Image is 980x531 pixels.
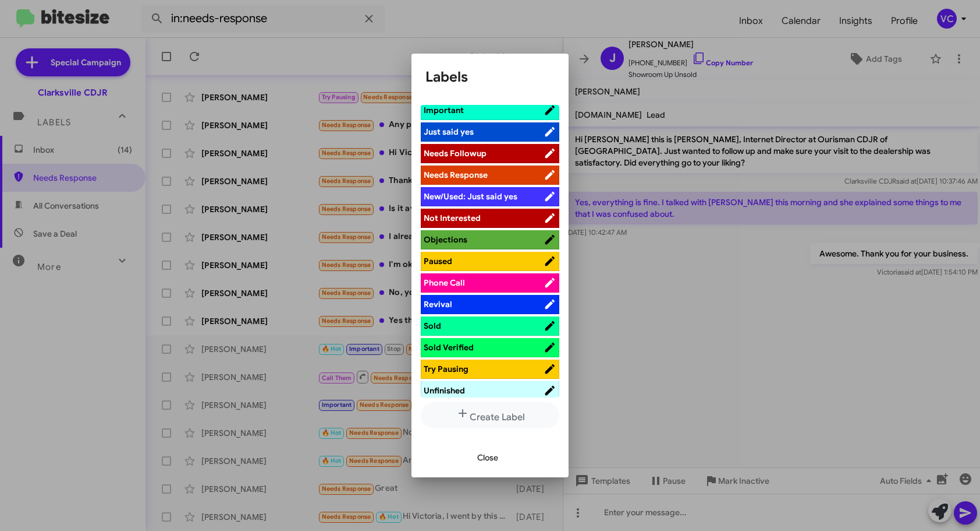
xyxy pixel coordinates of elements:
[425,68,555,86] h1: Labels
[477,447,498,468] span: Close
[424,342,474,353] span: Sold Verified
[424,234,467,245] span: Objections
[424,105,464,115] span: Important
[424,170,488,180] span: Needs Response
[421,402,559,428] button: Create Label
[424,364,468,374] span: Try Pausing
[468,447,507,468] button: Close
[424,299,452,310] span: Revival
[424,385,465,396] span: Unfinished
[424,126,474,137] span: Just said yes
[424,213,481,223] span: Not Interested
[424,277,465,288] span: Phone Call
[424,148,487,159] span: Needs Followup
[424,321,441,331] span: Sold
[424,191,517,202] span: New/Used: Just said yes
[424,256,452,266] span: Paused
